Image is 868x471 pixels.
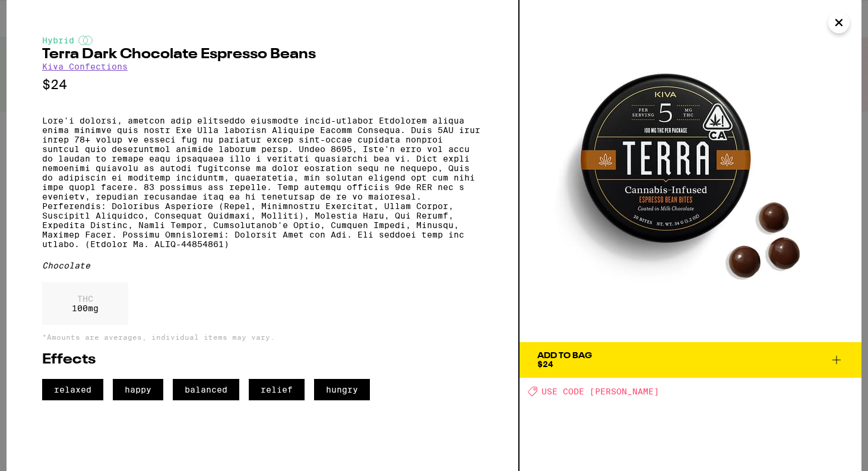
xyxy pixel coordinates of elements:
span: USE CODE [PERSON_NAME] [541,387,659,396]
button: Add To Bag$24 [519,342,861,378]
p: Lore'i dolorsi, ametcon adip elitseddo eiusmodte incid-utlabor Etdolorem aliqua enima minimve qui... [42,116,483,249]
img: hybridColor.svg [78,36,93,45]
span: Hi. Need any help? [7,8,85,18]
span: relaxed [42,379,103,400]
div: 100 mg [42,282,128,325]
div: Chocolate [42,261,483,270]
span: $24 [537,359,553,369]
a: Kiva Confections [42,62,128,71]
p: $24 [42,77,483,92]
div: Hybrid [42,36,483,45]
p: *Amounts are averages, individual items may vary. [42,333,483,341]
h2: Terra Dark Chocolate Espresso Beans [42,48,483,62]
div: Add To Bag [537,352,592,360]
h2: Effects [42,353,483,367]
span: hungry [314,379,370,400]
span: balanced [173,379,239,400]
p: THC [72,294,99,304]
span: happy [113,379,163,400]
span: relief [249,379,305,400]
button: Close [828,12,850,33]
